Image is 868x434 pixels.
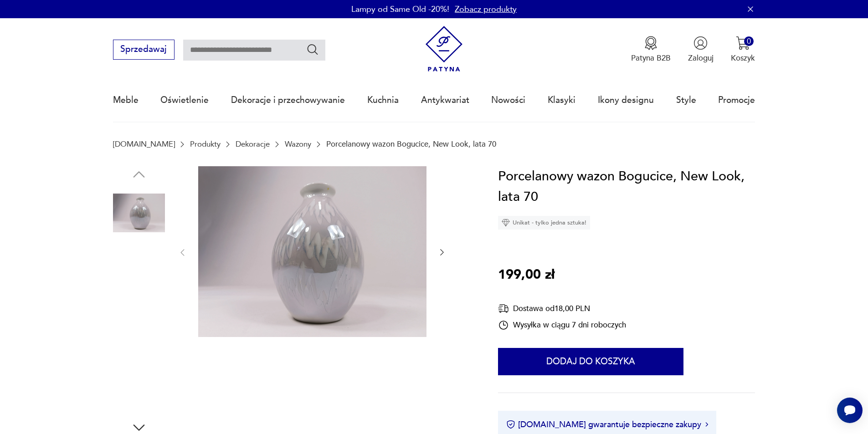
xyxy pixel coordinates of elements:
[731,53,755,63] p: Koszyk
[693,36,708,50] img: Ikonka użytkownika
[718,79,755,121] a: Promocje
[498,320,626,331] div: Wysyłka w ciągu 7 dni roboczych
[498,265,555,286] p: 199,00 zł
[744,36,754,46] div: 0
[506,419,708,430] button: [DOMAIN_NAME] gwarantuje bezpieczne zakupy
[506,420,515,429] img: Ikona certyfikatu
[644,36,658,50] img: Ikona medalu
[736,36,750,50] img: Ikona koszyka
[113,361,165,413] img: Zdjęcie produktu Porcelanowy wazon Bogucice, New Look, lata 70
[113,245,165,297] img: Zdjęcie produktu Porcelanowy wazon Bogucice, New Look, lata 70
[351,4,449,15] p: Lampy od Same Old -20%!
[705,422,708,427] img: Ikona strzałki w prawo
[326,140,496,148] p: Porcelanowy wazon Bogucice, New Look, lata 70
[113,303,165,355] img: Zdjęcie produktu Porcelanowy wazon Bogucice, New Look, lata 70
[502,219,510,227] img: Ikona diamentu
[498,348,683,375] button: Dodaj do koszyka
[367,79,399,121] a: Kuchnia
[498,166,755,208] h1: Porcelanowy wazon Bogucice, New Look, lata 70
[631,36,671,63] button: Patyna B2B
[731,36,755,63] button: 0Koszyk
[236,140,270,148] a: Dekoracje
[306,43,319,56] button: Szukaj
[421,26,467,72] img: Patyna - sklep z meblami i dekoracjami vintage
[113,46,175,54] a: Sprzedawaj
[688,36,714,63] button: Zaloguj
[113,79,139,121] a: Meble
[198,166,426,337] img: Zdjęcie produktu Porcelanowy wazon Bogucice, New Look, lata 70
[113,40,175,60] button: Sprzedawaj
[113,187,165,239] img: Zdjęcie produktu Porcelanowy wazon Bogucice, New Look, lata 70
[498,216,590,230] div: Unikat - tylko jedna sztuka!
[455,4,517,15] a: Zobacz produkty
[631,36,671,63] a: Ikona medaluPatyna B2B
[160,79,209,121] a: Oświetlenie
[491,79,525,121] a: Nowości
[498,303,626,314] div: Dostawa od 18,00 PLN
[548,79,575,121] a: Klasyki
[837,398,863,423] iframe: Smartsupp widget button
[231,79,345,121] a: Dekoracje i przechowywanie
[688,53,714,63] p: Zaloguj
[285,140,311,148] a: Wazony
[421,79,469,121] a: Antykwariat
[631,53,671,63] p: Patyna B2B
[113,140,175,148] a: [DOMAIN_NAME]
[190,140,221,148] a: Produkty
[498,303,509,314] img: Ikona dostawy
[676,79,696,121] a: Style
[598,79,654,121] a: Ikony designu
